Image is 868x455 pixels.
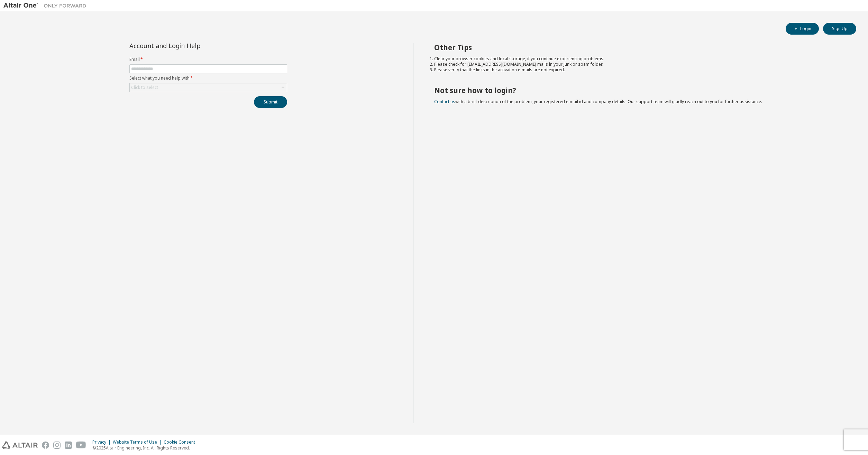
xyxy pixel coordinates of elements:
img: facebook.svg [42,442,49,449]
img: youtube.svg [76,442,86,449]
div: Privacy [92,439,113,445]
span: with a brief description of the problem, your registered e-mail id and company details. Our suppo... [434,99,762,104]
li: Please verify that the links in the activation e-mails are not expired. [434,67,844,73]
li: Clear your browser cookies and local storage, if you continue experiencing problems. [434,56,844,62]
div: Website Terms of Use [113,439,164,445]
label: Select what you need help with [129,75,287,81]
h2: Other Tips [434,43,844,52]
h2: Not sure how to login? [434,86,844,95]
button: Sign Up [823,23,856,35]
img: altair_logo.svg [2,442,38,449]
button: Login [786,23,819,35]
img: linkedin.svg [65,442,72,449]
button: Submit [254,96,287,108]
div: Click to select [131,85,158,90]
div: Click to select [130,83,287,92]
p: © 2025 Altair Engineering, Inc. All Rights Reserved. [92,445,199,451]
a: Contact us [434,99,455,104]
img: Altair One [3,2,90,9]
img: instagram.svg [53,442,61,449]
li: Please check for [EMAIL_ADDRESS][DOMAIN_NAME] mails in your junk or spam folder. [434,62,844,67]
label: Email [129,57,287,62]
div: Account and Login Help [129,43,256,48]
div: Cookie Consent [164,439,199,445]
